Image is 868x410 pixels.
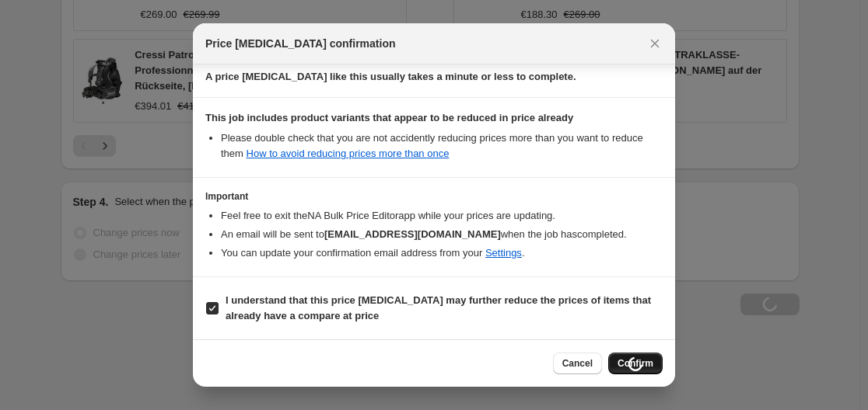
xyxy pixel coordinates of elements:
b: I understand that this price [MEDICAL_DATA] may further reduce the prices of items that already h... [226,294,651,321]
button: Cancel [553,353,602,374]
b: A price [MEDICAL_DATA] like this usually takes a minute or less to complete. [205,71,576,82]
li: Feel free to exit the NA Bulk Price Editor app while your prices are updating. [221,208,663,224]
button: Close [644,33,666,54]
li: Please double check that you are not accidently reducing prices more than you want to reduce them [221,130,663,162]
h3: Important [205,190,663,203]
span: Price [MEDICAL_DATA] confirmation [205,36,396,51]
b: This job includes product variants that appear to be reduced in price already [205,112,573,123]
li: You can update your confirmation email address from your . [221,245,663,261]
a: How to avoid reducing prices more than once [247,148,450,159]
li: An email will be sent to when the job has completed . [221,227,663,242]
a: Settings [485,247,522,259]
b: [EMAIL_ADDRESS][DOMAIN_NAME] [324,228,501,240]
span: Cancel [562,357,593,370]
